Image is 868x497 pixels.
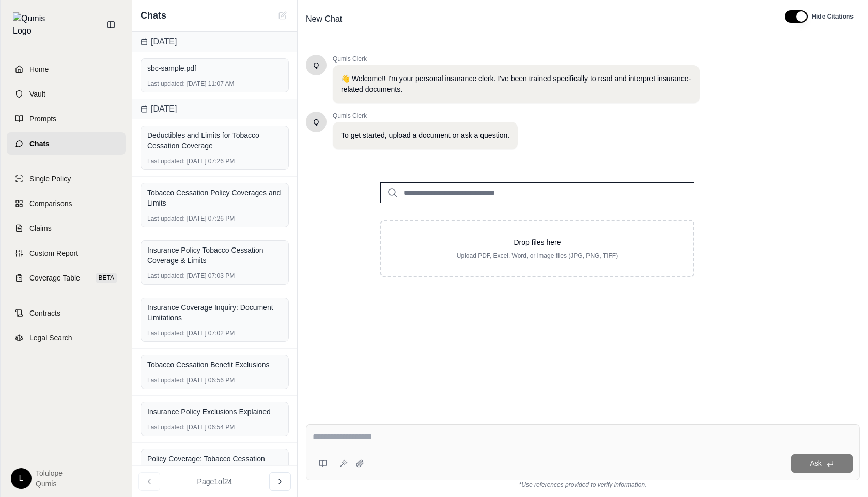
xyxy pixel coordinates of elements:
[333,112,518,120] span: Qumis Clerk
[132,99,297,119] div: [DATE]
[7,327,126,349] a: Legal Search
[398,252,677,260] p: Upload PDF, Excel, Word, or image files (JPG, PNG, TIFF)
[147,407,282,417] div: Insurance Policy Exclusions Explained
[341,73,691,95] p: 👋 Welcome!! I'm your personal insurance clerk. I've been trained specifically to read and interpr...
[812,12,854,21] span: Hide Citations
[302,11,772,27] div: Edit Title
[29,198,72,209] span: Comparisons
[36,478,63,489] span: Qumis
[11,468,32,489] div: L
[29,64,49,74] span: Home
[29,223,52,234] span: Claims
[29,333,72,343] span: Legal Search
[314,60,319,70] span: Hello
[147,376,185,384] span: Last updated:
[302,11,346,27] span: New Chat
[147,157,282,165] div: [DATE] 07:26 PM
[147,423,185,431] span: Last updated:
[147,157,185,165] span: Last updated:
[29,138,50,149] span: Chats
[7,242,126,265] a: Custom Report
[7,192,126,215] a: Comparisons
[29,114,56,124] span: Prompts
[96,273,117,283] span: BETA
[132,32,297,52] div: [DATE]
[147,188,282,208] div: Tobacco Cessation Policy Coverages and Limits
[147,80,185,88] span: Last updated:
[29,308,60,318] span: Contracts
[333,55,700,63] span: Qumis Clerk
[147,214,282,223] div: [DATE] 07:26 PM
[147,63,196,73] span: sbc-sample.pdf
[13,12,52,37] img: Qumis Logo
[7,167,126,190] a: Single Policy
[810,459,822,468] span: Ask
[147,329,282,337] div: [DATE] 07:02 PM
[29,273,80,283] span: Coverage Table
[791,454,853,473] button: Ask
[141,8,166,23] span: Chats
[29,89,45,99] span: Vault
[147,360,282,370] div: Tobacco Cessation Benefit Exclusions
[29,174,71,184] span: Single Policy
[147,272,282,280] div: [DATE] 07:03 PM
[29,248,78,258] span: Custom Report
[36,468,63,478] span: Tolulope
[314,117,319,127] span: Hello
[398,237,677,247] p: Drop files here
[103,17,119,33] button: Collapse sidebar
[7,302,126,324] a: Contracts
[7,83,126,105] a: Vault
[147,454,282,474] div: Policy Coverage: Tobacco Cessation Benefits
[147,423,282,431] div: [DATE] 06:54 PM
[7,132,126,155] a: Chats
[7,267,126,289] a: Coverage TableBETA
[306,480,860,489] div: *Use references provided to verify information.
[7,217,126,240] a: Claims
[147,272,185,280] span: Last updated:
[147,214,185,223] span: Last updated:
[276,9,289,22] button: New Chat
[147,329,185,337] span: Last updated:
[147,245,282,266] div: Insurance Policy Tobacco Cessation Coverage & Limits
[147,80,282,88] div: [DATE] 11:07 AM
[147,376,282,384] div: [DATE] 06:56 PM
[7,107,126,130] a: Prompts
[147,130,282,151] div: Deductibles and Limits for Tobacco Cessation Coverage
[197,476,233,487] span: Page 1 of 24
[147,302,282,323] div: Insurance Coverage Inquiry: Document Limitations
[341,130,509,141] p: To get started, upload a document or ask a question.
[7,58,126,81] a: Home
